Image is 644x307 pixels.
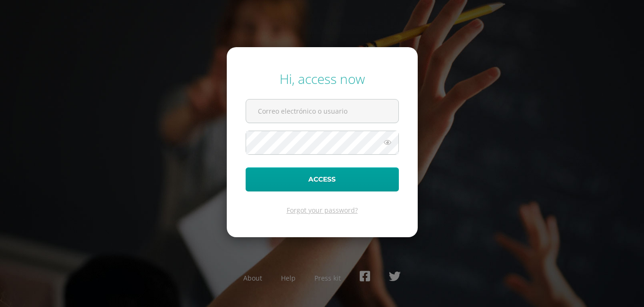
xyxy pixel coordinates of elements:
[314,274,341,282] a: Press kit
[281,274,296,282] a: Help
[243,274,262,282] a: About
[287,206,358,215] a: Forgot your password?
[246,167,399,191] button: Access
[246,100,398,123] input: Correo electrónico o usuario
[246,70,399,88] div: Hi, access now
